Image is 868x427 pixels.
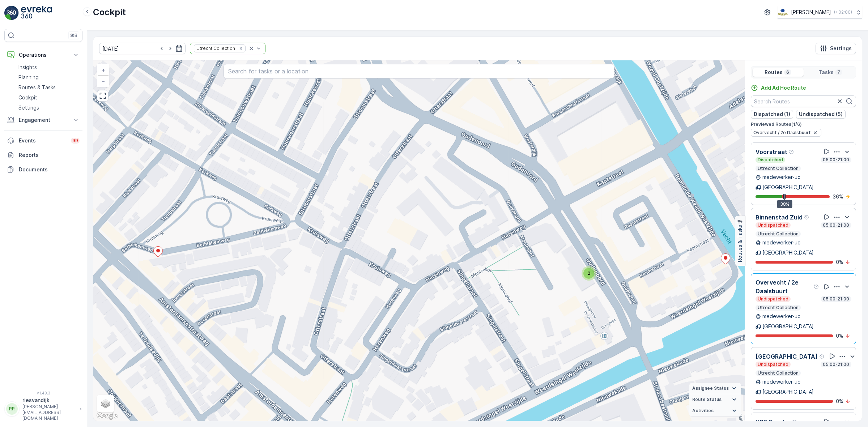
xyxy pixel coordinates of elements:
a: Routes & Tasks [16,82,82,93]
span: Assignee Status [692,385,729,391]
a: Open this area in Google Maps (opens a new window) [95,411,119,421]
span: + [102,67,105,73]
p: Tasks [818,69,834,76]
p: Routes & Tasks [736,225,744,262]
div: Help Tooltip Icon [814,284,820,290]
p: [GEOGRAPHIC_DATA] [762,184,814,191]
p: ( +02:00 ) [834,9,852,15]
img: Google [95,411,119,421]
p: 0 % [836,259,843,266]
a: Add Ad Hoc Route [751,84,806,91]
p: Events [19,137,67,144]
button: Dispatched (1) [751,110,793,119]
p: Cockpit [18,94,37,101]
button: Engagement [4,113,82,127]
p: medewerker-uc [762,174,800,181]
p: Settings [18,104,39,111]
p: 05:00-21:00 [822,362,850,367]
p: 6 [786,69,790,75]
p: 0 % [836,332,843,340]
button: Undispatched (5) [796,110,846,119]
p: [PERSON_NAME] [791,9,831,16]
p: Utrecht Collection [757,231,799,237]
img: logo [4,6,19,20]
summary: Route Status [689,394,741,405]
div: Remove Utrecht Collection [237,46,245,51]
p: ⌘B [70,33,77,38]
p: [GEOGRAPHIC_DATA] [762,249,814,256]
div: Help Tooltip Icon [789,149,795,155]
p: Voorstraat [756,148,787,156]
p: medewerker-uc [762,239,800,246]
p: Dispatched (1) [754,111,790,118]
div: Help Tooltip Icon [819,354,825,359]
span: Overvecht / 2e Daalsbuurt [753,130,811,136]
p: Undispatched [757,222,789,228]
a: Zoom Out [98,76,109,86]
p: Settings [830,45,852,52]
p: USP Regular [756,418,791,426]
img: basis-logo_rgb2x.png [778,8,788,16]
p: 36 % [833,193,843,200]
button: [PERSON_NAME](+02:00) [778,6,862,19]
a: Zoom In [98,65,109,76]
p: 7 [837,69,841,75]
p: riesvandijk [22,397,76,404]
p: Routes & Tasks [18,84,56,91]
span: − [102,78,105,84]
summary: Assignee Status [689,383,741,394]
span: Activities [692,408,714,414]
button: Operations [4,48,82,62]
p: medewerker-uc [762,378,800,385]
p: Documents [19,166,80,173]
p: 0 % [836,398,843,405]
p: [GEOGRAPHIC_DATA] [762,388,814,396]
span: Route Status [692,397,722,402]
p: Add Ad Hoc Route [761,84,806,91]
button: Settings [816,43,856,54]
input: dd/mm/yyyy [99,43,186,54]
p: [PERSON_NAME][EMAIL_ADDRESS][DOMAIN_NAME] [22,404,76,421]
p: Utrecht Collection [757,166,799,171]
p: medewerker-uc [762,313,800,320]
p: Undispatched [757,362,789,367]
img: logo_light-DOdMpM7g.png [21,6,52,20]
input: Search for tasks or a location [224,64,614,78]
p: Insights [18,64,37,71]
a: Documents [4,162,82,177]
p: Reports [19,151,80,159]
p: 05:00-21:00 [822,157,850,163]
div: 2 [582,266,596,281]
p: Undispatched (5) [799,111,843,118]
p: Previewed Routes ( 1 / 6 ) [751,121,856,127]
button: RRriesvandijk[PERSON_NAME][EMAIL_ADDRESS][DOMAIN_NAME] [4,397,82,421]
span: v 1.49.3 [4,391,82,395]
p: Routes [765,69,783,76]
a: Events99 [4,133,82,148]
input: Search Routes [751,95,856,107]
div: Help Tooltip Icon [804,214,810,220]
a: Insights [16,62,82,72]
span: 2 [588,270,590,276]
a: Planning [16,72,82,82]
p: Dispatched [757,157,784,163]
p: [GEOGRAPHIC_DATA] [756,352,818,361]
a: Cockpit [16,93,82,103]
p: 05:00-21:00 [822,296,850,302]
p: 05:00-21:00 [822,222,850,228]
p: Utrecht Collection [757,370,799,376]
p: Overvecht / 2e Daalsbuurt [756,278,812,295]
a: Reports [4,148,82,162]
div: 38% [777,200,792,208]
p: 99 [72,138,78,144]
p: Planning [18,74,39,81]
div: Help Tooltip Icon [792,419,798,425]
p: Engagement [19,116,68,124]
a: Settings [16,103,82,113]
p: [GEOGRAPHIC_DATA] [762,323,814,330]
summary: Activities [689,405,741,417]
a: Layers [98,396,114,411]
div: RR [6,403,18,415]
p: Cockpit [93,7,126,18]
div: Utrecht Collection [194,45,236,52]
